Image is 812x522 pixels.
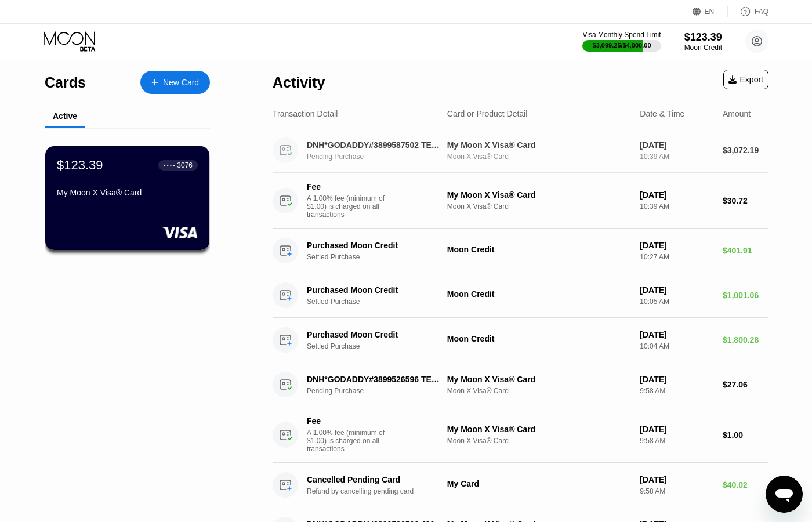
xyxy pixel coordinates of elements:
div: $401.91 [723,246,768,255]
div: DNH*GODADDY#3899587502 TEMPE US [307,140,445,150]
div: Pending Purchase [307,153,455,161]
div: DNH*GODADDY#3899587502 TEMPE USPending PurchaseMy Moon X Visa® CardMoon X Visa® Card[DATE]10:39 A... [273,128,768,173]
div: $123.39● ● ● ●3076My Moon X Visa® Card [45,146,209,250]
div: Cancelled Pending Card [307,475,445,484]
div: A 1.00% fee (minimum of $1.00) is charged on all transactions [307,194,394,219]
div: FAQ [728,6,768,17]
div: My Moon X Visa® Card [57,188,198,197]
div: [DATE] [640,425,713,434]
div: $3,072.19 [723,146,768,155]
div: 3076 [177,161,193,169]
div: [DATE] [640,375,713,384]
div: $1.00 [723,430,768,440]
div: Fee [307,182,388,191]
div: Cards [45,74,86,91]
div: Active [53,111,77,121]
div: Moon X Visa® Card [447,202,630,211]
div: [DATE] [640,285,713,295]
div: Purchased Moon CreditSettled PurchaseMoon Credit[DATE]10:04 AM$1,800.28 [273,318,768,362]
div: Amount [723,109,751,118]
div: Visa Monthly Spend Limit$3,099.25/$4,000.00 [582,31,661,52]
div: Moon Credit [447,245,630,254]
div: Moon Credit [684,43,722,52]
div: Moon X Visa® Card [447,437,630,445]
div: Purchased Moon Credit [307,330,445,339]
div: $27.06 [723,380,768,389]
div: [DATE] [640,475,713,484]
div: Card or Product Detail [447,109,528,118]
div: New Card [140,71,210,94]
div: 9:58 AM [640,387,713,395]
div: My Card [447,479,630,488]
div: [DATE] [640,190,713,200]
div: Purchased Moon CreditSettled PurchaseMoon Credit[DATE]10:05 AM$1,001.06 [273,273,768,318]
div: 10:04 AM [640,342,713,350]
div: $30.72 [723,196,768,205]
div: $123.39Moon Credit [684,31,722,52]
div: Refund by cancelling pending card [307,487,455,495]
div: EN [693,6,728,17]
div: Export [728,75,763,84]
div: My Moon X Visa® Card [447,425,630,434]
div: New Card [163,78,199,88]
div: Purchased Moon Credit [307,285,445,295]
div: 10:39 AM [640,153,713,161]
iframe: Button to launch messaging window [766,476,803,513]
div: DNH*GODADDY#3899526596 TEMPE US [307,375,445,384]
div: [DATE] [640,241,713,250]
div: Moon X Visa® Card [447,153,630,161]
div: Pending Purchase [307,387,455,395]
div: 10:39 AM [640,202,713,211]
div: Settled Purchase [307,298,455,306]
div: 10:27 AM [640,253,713,261]
div: $1,800.28 [723,335,768,345]
div: FeeA 1.00% fee (minimum of $1.00) is charged on all transactionsMy Moon X Visa® CardMoon X Visa® ... [273,407,768,463]
div: Cancelled Pending CardRefund by cancelling pending cardMy Card[DATE]9:58 AM$40.02 [273,463,768,507]
div: Transaction Detail [273,109,338,118]
div: Date & Time [640,109,684,118]
div: Activity [273,74,325,91]
div: EN [705,8,715,16]
div: 9:58 AM [640,437,713,445]
div: My Moon X Visa® Card [447,190,630,200]
div: $40.02 [723,480,768,490]
div: FeeA 1.00% fee (minimum of $1.00) is charged on all transactionsMy Moon X Visa® CardMoon X Visa® ... [273,173,768,229]
div: $3,099.25 / $4,000.00 [593,42,651,49]
div: Moon Credit [447,289,630,299]
div: $123.39 [57,158,103,173]
div: Fee [307,416,388,426]
div: Visa Monthly Spend Limit [582,31,661,39]
div: Settled Purchase [307,342,455,350]
div: 9:58 AM [640,487,713,495]
div: My Moon X Visa® Card [447,375,630,384]
div: $1,001.06 [723,291,768,300]
div: ● ● ● ● [164,164,175,167]
div: Moon Credit [447,334,630,343]
div: 10:05 AM [640,298,713,306]
div: Purchased Moon CreditSettled PurchaseMoon Credit[DATE]10:27 AM$401.91 [273,229,768,273]
div: Export [723,70,768,89]
div: Purchased Moon Credit [307,241,445,250]
div: [DATE] [640,140,713,150]
div: [DATE] [640,330,713,339]
div: My Moon X Visa® Card [447,140,630,150]
div: Moon X Visa® Card [447,387,630,395]
div: $123.39 [684,31,722,43]
div: DNH*GODADDY#3899526596 TEMPE USPending PurchaseMy Moon X Visa® CardMoon X Visa® Card[DATE]9:58 AM... [273,362,768,407]
div: A 1.00% fee (minimum of $1.00) is charged on all transactions [307,429,394,453]
div: FAQ [755,8,768,16]
div: Settled Purchase [307,253,455,261]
